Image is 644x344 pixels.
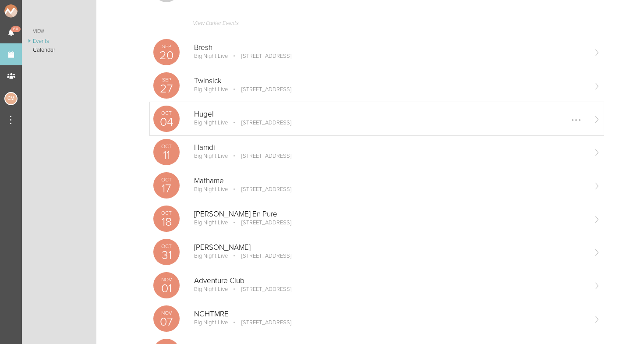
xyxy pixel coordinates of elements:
span: 60 [11,26,21,32]
p: 27 [153,83,180,95]
p: Big Night Live [194,252,228,259]
p: 31 [153,249,180,261]
p: [STREET_ADDRESS] [229,86,291,93]
p: [PERSON_NAME] En Pure [194,210,586,219]
p: [STREET_ADDRESS] [229,186,291,193]
p: Mathame [194,177,586,185]
p: [STREET_ADDRESS] [229,252,291,259]
p: Big Night Live [194,219,228,226]
p: Sep [153,77,180,82]
p: Oct [153,177,180,182]
p: Nov [153,310,180,316]
p: Big Night Live [194,86,228,93]
p: [STREET_ADDRESS] [229,53,291,60]
a: View [22,26,96,37]
p: [STREET_ADDRESS] [229,119,291,126]
p: Adventure Club [194,277,586,285]
p: Oct [153,210,180,216]
p: [STREET_ADDRESS] [229,152,291,160]
p: 20 [153,50,180,61]
img: NOMAD [4,4,54,18]
p: Big Night Live [194,53,228,60]
p: 17 [153,183,180,195]
p: Hamdi [194,143,586,152]
p: Sep [153,44,180,49]
a: View Earlier Events [153,15,600,35]
p: Oct [153,144,180,149]
p: [STREET_ADDRESS] [229,286,291,293]
p: 11 [153,149,180,161]
p: NGHTMRE [194,310,586,319]
p: 01 [153,283,180,294]
p: Nov [153,277,180,282]
p: [PERSON_NAME] [194,243,586,252]
p: Big Night Live [194,119,228,126]
p: Oct [153,244,180,249]
p: Big Night Live [194,286,228,293]
p: Bresh [194,43,586,52]
p: Twinsick [194,77,586,85]
p: [STREET_ADDRESS] [229,319,291,326]
p: Hugel [194,110,586,119]
p: Oct [153,110,180,116]
a: Calendar [22,46,96,54]
div: Charlie McGinley [4,92,18,105]
p: Big Night Live [194,319,228,326]
p: 18 [153,216,180,228]
p: Big Night Live [194,186,228,193]
a: Events [22,37,96,46]
p: [STREET_ADDRESS] [229,219,291,226]
p: 07 [153,316,180,328]
p: Big Night Live [194,152,228,160]
p: 04 [153,116,180,128]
